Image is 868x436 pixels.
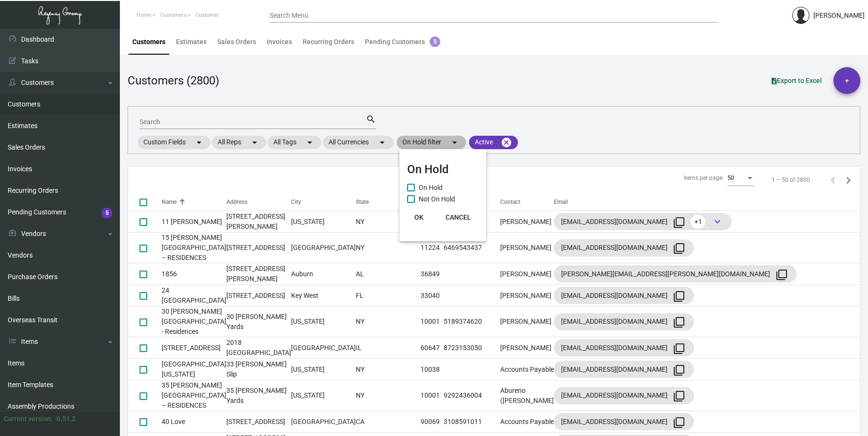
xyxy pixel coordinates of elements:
[438,209,479,226] button: CANCEL
[407,161,479,178] mat-card-title: On Hold
[403,209,434,226] button: OK
[4,414,53,424] div: Current version:
[57,414,76,424] div: 0.51.2
[414,213,423,221] span: OK
[446,213,471,221] span: CANCEL
[419,182,443,193] span: On Hold
[419,193,455,205] span: Not On Hold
